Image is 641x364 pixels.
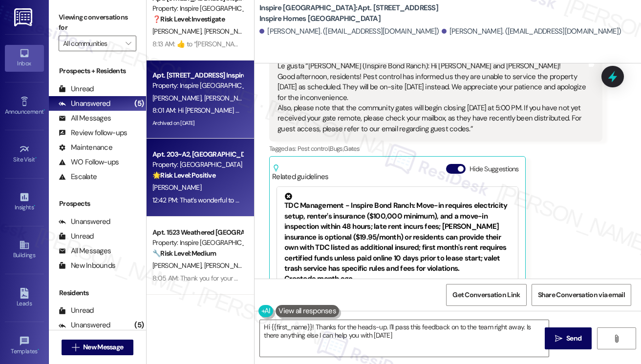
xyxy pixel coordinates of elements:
[278,61,587,134] div: Le gusta “[PERSON_NAME] (Inspire Bond Ranch): Hi [PERSON_NAME] and [PERSON_NAME]! Good afternoon,...
[126,40,131,47] i: 
[59,10,136,36] label: Viewing conversations for
[538,290,625,300] span: Share Conversation via email
[59,231,94,242] div: Unread
[330,144,343,153] span: Bugs ,
[545,327,592,349] button: Send
[49,66,146,76] div: Prospects + Residents
[446,284,526,306] button: Get Conversation Link
[83,342,123,352] span: New Message
[284,193,511,274] div: TDC Management - Inspire Bond Ranch: Move-in requires electricity setup, renter's insurance ($100...
[49,199,146,209] div: Prospects
[132,96,146,111] div: (5)
[38,346,39,353] span: •
[5,141,44,167] a: Site Visit •
[272,164,329,182] div: Related guidelines
[152,160,243,170] div: Property: [GEOGRAPHIC_DATA]
[566,333,581,344] span: Send
[151,117,244,129] div: Archived on [DATE]
[152,183,201,192] span: [PERSON_NAME]
[59,113,111,123] div: All Messages
[269,142,602,156] div: Tagged as:
[59,261,115,271] div: New Inbounds
[49,288,146,298] div: Residents
[152,149,243,160] div: Apt. 203~A2, [GEOGRAPHIC_DATA]
[152,94,204,102] span: [PERSON_NAME]
[152,27,204,36] span: [PERSON_NAME]
[343,144,360,153] span: Gates
[260,320,549,357] textarea: Hi {{first_name}}! Thanks for the heads-up. I'll pass this feedback on to the team right away. Is...
[152,171,215,180] strong: 🌟 Risk Level: Positive
[59,320,110,330] div: Unanswered
[132,318,146,333] div: (5)
[72,344,79,351] i: 
[59,157,119,167] div: WO Follow-ups
[298,144,330,153] span: Pest control ,
[613,335,620,343] i: 
[204,27,256,36] span: [PERSON_NAME]
[5,285,44,311] a: Leads
[5,189,44,215] a: Insights •
[59,99,110,109] div: Unanswered
[204,94,253,102] span: [PERSON_NAME]
[284,274,511,284] div: Created a month ago
[59,305,94,316] div: Unread
[63,36,121,51] input: All communities
[470,164,519,174] label: Hide Suggestions
[152,3,243,14] div: Property: Inspire [GEOGRAPHIC_DATA]
[152,15,225,23] strong: ❓ Risk Level: Investigate
[532,284,631,306] button: Share Conversation via email
[43,107,45,114] span: •
[152,227,243,238] div: Apt. 1523 Weathered [GEOGRAPHIC_DATA], 1 Inspire Homes [GEOGRAPHIC_DATA]
[152,249,216,258] strong: 🔧 Risk Level: Medium
[452,290,520,300] span: Get Conversation Link
[34,202,35,209] span: •
[442,26,621,37] div: [PERSON_NAME]. ([EMAIL_ADDRESS][DOMAIN_NAME])
[35,155,37,162] span: •
[5,45,44,71] a: Inbox
[62,340,134,355] button: New Message
[152,81,243,91] div: Property: Inspire [GEOGRAPHIC_DATA]
[555,335,562,343] i: 
[152,261,204,270] span: [PERSON_NAME]
[204,261,253,270] span: [PERSON_NAME]
[152,70,243,81] div: Apt. [STREET_ADDRESS] Inspire Homes [GEOGRAPHIC_DATA]
[259,26,439,37] div: [PERSON_NAME]. ([EMAIL_ADDRESS][DOMAIN_NAME])
[5,333,44,359] a: Templates •
[259,3,455,24] b: Inspire [GEOGRAPHIC_DATA]: Apt. [STREET_ADDRESS] Inspire Homes [GEOGRAPHIC_DATA]
[59,172,97,182] div: Escalate
[5,237,44,263] a: Buildings
[59,217,110,227] div: Unanswered
[59,246,111,256] div: All Messages
[59,142,112,153] div: Maintenance
[152,238,243,248] div: Property: Inspire [GEOGRAPHIC_DATA]
[59,128,127,138] div: Review follow-ups
[59,84,94,94] div: Unread
[14,8,34,26] img: ResiDesk Logo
